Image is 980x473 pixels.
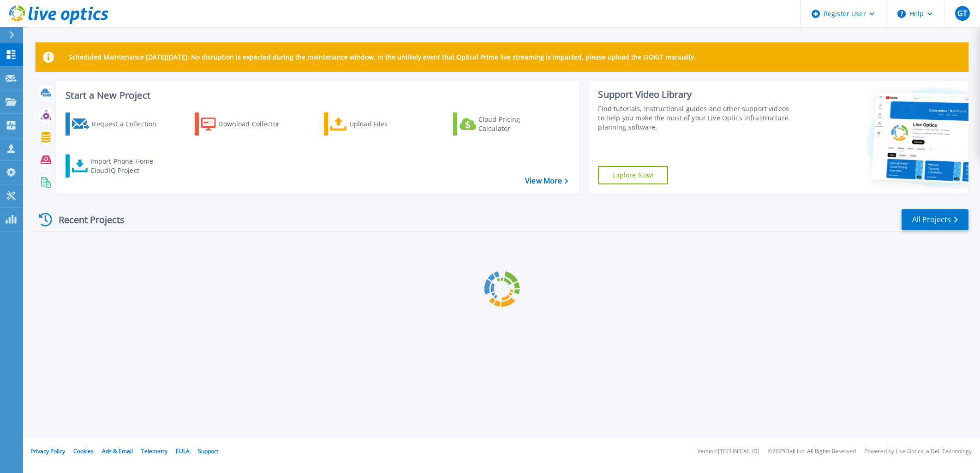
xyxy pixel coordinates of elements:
a: Support [198,447,218,455]
h3: Start a New Project [66,90,568,101]
a: Cookies [73,447,94,455]
a: Telemetry [141,447,167,455]
div: Recent Projects [36,208,137,231]
span: GT [957,10,967,17]
a: Privacy Policy [30,447,65,455]
a: View More [525,177,568,185]
div: Support Video Library [598,89,793,101]
div: Find tutorials, instructional guides and other support videos to help you make the most of your L... [598,104,793,132]
a: EULA [176,447,190,455]
li: Version: [TECHNICAL_ID] [697,449,759,455]
a: All Projects [902,209,968,230]
a: Download Collector [195,112,298,136]
div: Download Collector [218,115,292,133]
div: Upload Files [349,115,423,133]
li: © 2025 Dell Inc. All Rights Reserved [768,449,856,455]
a: Cloud Pricing Calculator [453,112,556,136]
a: Upload Files [324,112,427,136]
a: Explore Now! [598,166,668,184]
div: Import Phone Home CloudIQ Project [90,157,162,175]
a: Ads & Email [102,447,133,455]
div: Request a Collection [92,115,166,133]
a: Request a Collection [66,112,168,136]
p: Scheduled Maintenance [DATE][DATE]: No disruption is expected during the maintenance window. In t... [69,53,696,61]
div: Cloud Pricing Calculator [478,115,552,133]
li: Powered by Live Optics, a Dell Technology [864,449,972,455]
